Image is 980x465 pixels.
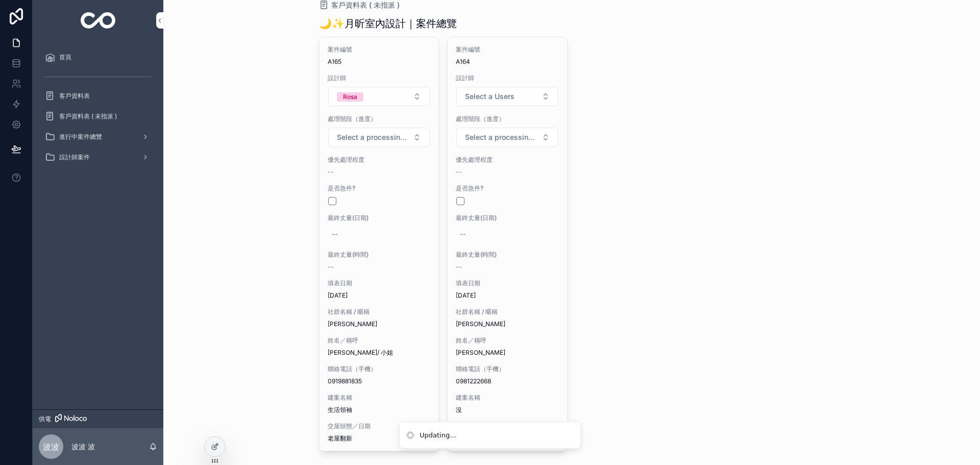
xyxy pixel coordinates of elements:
[328,184,431,192] span: 是否急件?
[59,92,90,100] span: 客戶資料表
[328,156,431,164] span: 優先處理程度
[328,406,431,414] span: 生活領袖
[456,214,559,222] span: 最終丈量(日期)
[328,365,431,373] span: 聯絡電話（手機）
[465,132,537,142] span: Select a processing stage
[59,153,90,161] span: 設計師案件
[456,263,462,271] span: --
[39,107,157,126] a: 客戶資料表 ( 未指派 )
[328,45,431,54] span: 案件編號
[39,148,157,166] a: 設計師案件
[456,58,559,66] span: A164
[460,230,466,238] div: --
[39,87,157,105] a: 客戶資料表
[456,377,559,385] span: 0981222668
[328,87,430,106] button: Select Button
[328,251,431,259] span: 最終丈量(時間)
[456,128,558,147] button: Select Button
[43,440,59,453] span: 波波
[71,442,95,452] p: 波波 波
[59,53,71,61] span: 首頁
[81,12,116,29] img: 應用程式徽標
[328,168,334,176] span: --
[456,336,559,345] span: 姓名／稱呼
[456,406,559,414] span: 沒
[39,128,157,146] a: 進行中案件總覽
[456,115,559,123] span: 處理階段（進度）
[328,308,431,316] span: 社群名稱 / 暱稱
[328,422,431,430] span: 交屋狀態／日期
[456,320,559,328] span: [PERSON_NAME]
[39,48,157,66] a: 首頁
[447,37,568,451] a: 案件編號A164設計師Select Button處理階段（進度）Select Button優先處理程度--是否急件?最終丈量(日期)--最終丈量(時間)--填表日期[DATE]社群名稱 / 暱稱...
[328,58,431,66] span: A165
[319,16,457,31] h1: 🌙✨月昕室內設計｜案件總覽
[328,434,431,443] span: 老屋翻新
[319,37,439,451] a: 案件編號A165設計師Select Button處理階段（進度）Select Button優先處理程度--是否急件?最終丈量(日期)--最終丈量(時間)--填表日期[DATE]社群名稱 / 暱稱...
[456,45,559,54] span: 案件編號
[456,74,559,82] span: 設計師
[456,349,559,357] span: [PERSON_NAME]
[328,394,431,402] span: 建案名稱
[59,133,102,141] span: 進行中案件總覽
[465,91,514,102] span: Select a Users
[456,251,559,259] span: 最終丈量(時間)
[328,349,431,357] span: [PERSON_NAME]/ 小姐
[456,184,559,192] span: 是否急件?
[456,87,558,106] button: Select Button
[456,291,559,300] span: [DATE]
[328,128,430,147] button: Select Button
[456,279,559,287] span: 填表日期
[328,214,431,222] span: 最終丈量(日期)
[332,230,338,238] div: --
[328,291,431,300] span: [DATE]
[33,41,163,180] div: 可捲動內容
[343,92,357,102] div: Rosa
[328,377,431,385] span: 0919881835
[328,336,431,345] span: 姓名／稱呼
[337,132,409,142] span: Select a processing stage
[328,263,334,271] span: --
[328,279,431,287] span: 填表日期
[456,308,559,316] span: 社群名稱 / 暱稱
[420,430,456,440] div: Updating...
[39,415,51,423] font: 供電
[328,115,431,123] span: 處理階段（進度）
[456,156,559,164] span: 優先處理程度
[328,74,431,82] span: 設計師
[33,409,163,428] a: 供電
[456,394,559,402] span: 建案名稱
[456,168,462,176] span: --
[456,365,559,373] span: 聯絡電話（手機）
[59,112,117,120] span: 客戶資料表 ( 未指派 )
[328,320,431,328] span: [PERSON_NAME]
